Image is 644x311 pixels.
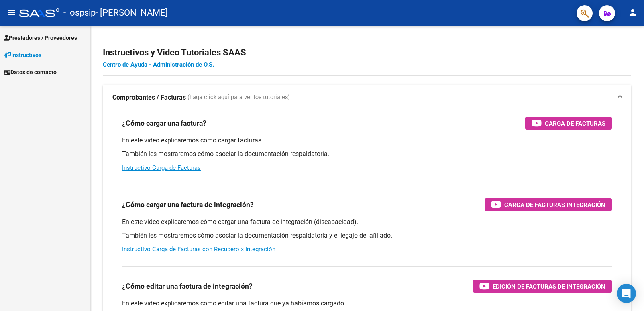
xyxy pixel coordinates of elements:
p: En este video explicaremos cómo editar una factura que ya habíamos cargado. [122,299,612,308]
button: Carga de Facturas [525,117,612,130]
span: Carga de Facturas [545,118,605,128]
button: Carga de Facturas Integración [485,198,612,211]
a: Centro de Ayuda - Administración de O.S. [103,61,214,68]
p: En este video explicaremos cómo cargar facturas. [122,136,612,145]
span: - [PERSON_NAME] [96,4,168,22]
span: - ospsip [63,4,96,22]
mat-icon: menu [6,8,16,17]
a: Instructivo Carga de Facturas con Recupero x Integración [122,246,275,253]
button: Edición de Facturas de integración [473,280,612,293]
div: Open Intercom Messenger [617,284,636,303]
span: Prestadores / Proveedores [4,33,77,42]
a: Instructivo Carga de Facturas [122,164,201,171]
p: En este video explicaremos cómo cargar una factura de integración (discapacidad). [122,217,612,226]
span: Carga de Facturas Integración [504,200,605,210]
h3: ¿Cómo cargar una factura de integración? [122,199,254,210]
p: También les mostraremos cómo asociar la documentación respaldatoria. [122,150,612,159]
h3: ¿Cómo cargar una factura? [122,118,206,129]
span: (haga click aquí para ver los tutoriales) [187,93,290,102]
p: También les mostraremos cómo asociar la documentación respaldatoria y el legajo del afiliado. [122,231,612,240]
h3: ¿Cómo editar una factura de integración? [122,281,253,292]
span: Instructivos [4,51,41,59]
mat-expansion-panel-header: Comprobantes / Facturas (haga click aquí para ver los tutoriales) [103,85,631,110]
span: Edición de Facturas de integración [493,281,605,291]
mat-icon: person [628,8,638,17]
h2: Instructivos y Video Tutoriales SAAS [103,45,631,60]
strong: Comprobantes / Facturas [112,93,186,102]
span: Datos de contacto [4,68,57,77]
